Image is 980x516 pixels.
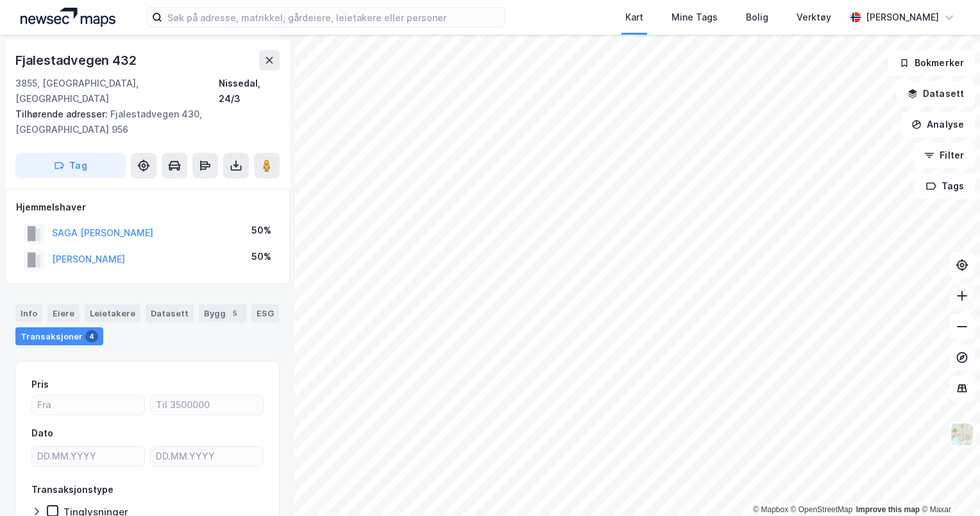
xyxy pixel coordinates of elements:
div: Fjalestadvegen 430, [GEOGRAPHIC_DATA] 956 [15,107,269,137]
div: Dato [31,426,53,441]
button: Datasett [897,81,975,107]
div: Verktøy [797,10,831,25]
button: Filter [913,142,975,168]
div: Info [15,304,42,322]
input: DD.MM.YYYY [151,447,263,466]
a: OpenStreetMap [791,505,853,514]
div: Datasett [146,304,194,322]
a: Mapbox [753,505,788,514]
div: [PERSON_NAME] [866,10,939,25]
div: 50% [251,249,271,264]
div: Bolig [746,10,768,25]
div: Hjemmelshaver [16,200,279,215]
span: Tilhørende adresser: [15,108,110,119]
div: Fjalestadvegen 432 [15,50,139,71]
button: Tags [915,173,975,199]
button: Tag [15,153,126,178]
button: Analyse [900,112,975,137]
div: 50% [251,223,271,238]
div: Transaksjonstype [31,482,114,497]
div: 3855, [GEOGRAPHIC_DATA], [GEOGRAPHIC_DATA] [15,76,219,107]
div: 5 [228,307,241,320]
div: Pris [31,377,49,392]
button: Bokmerker [888,50,975,76]
div: Kart [625,10,643,25]
input: Fra [32,395,144,415]
div: 4 [85,330,98,343]
a: Improve this map [856,505,920,514]
iframe: Chat Widget [916,454,980,516]
div: Nissedal, 24/3 [219,76,280,107]
img: logo.a4113a55bc3d86da70a041830d287a7e.svg [21,8,115,27]
div: Leietakere [85,304,140,322]
div: Transaksjoner [15,327,103,345]
div: Bygg [199,304,246,322]
input: DD.MM.YYYY [32,447,144,466]
img: Z [950,422,974,447]
input: Til 3500000 [151,395,263,415]
div: Eiere [47,304,80,322]
input: Søk på adresse, matrikkel, gårdeiere, leietakere eller personer [162,8,505,27]
div: ESG [251,304,279,322]
div: Mine Tags [672,10,718,25]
